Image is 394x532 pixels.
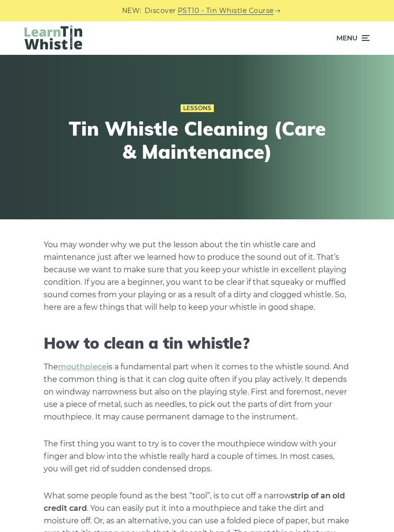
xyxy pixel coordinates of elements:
[67,117,327,163] h1: Tin Whistle Cleaning (Care & Maintenance)
[44,438,350,475] p: The first thing you want to try is to cover the mouthpiece window with your finger and blow into ...
[44,334,350,352] h2: How to clean a tin whistle?
[58,362,107,371] a: mouthpiece
[44,361,350,423] p: The is a fundamental part when it comes to the whistle sound. And the common thing is that it can...
[181,104,214,112] a: Lessons
[336,26,357,50] span: Menu
[25,25,82,50] img: LearnTinWhistle.com
[44,239,350,314] p: You may wonder why we put the lesson about the tin whistle care and maintenance just after we lea...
